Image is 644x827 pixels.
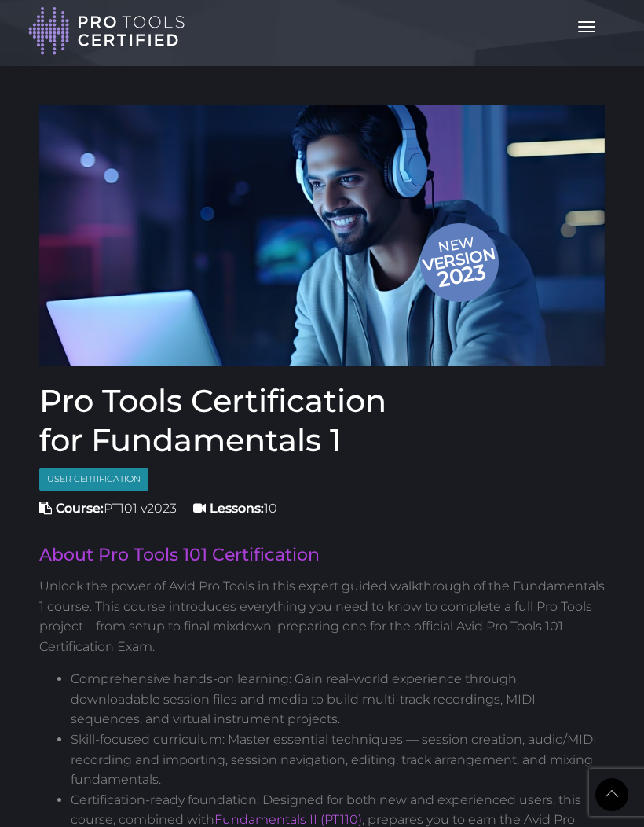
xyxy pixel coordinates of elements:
li: Skill-focused curriculum: Master essential techniques — session creation, audio/MIDI recording an... [71,730,605,790]
strong: Lessons: [210,501,264,516]
span: PT101 v2023 [39,501,177,516]
h2: About Pro Tools 101 Certification [39,546,605,564]
span: User Certification [39,468,148,491]
strong: Course: [56,501,104,516]
h1: Pro Tools Certification for Fundamentals 1 [39,381,605,460]
span: 2023 [421,256,503,295]
img: Pro tools certified Fundamentals 1 Course cover [39,105,605,366]
li: Comprehensive hands-on learning: Gain real-world experience through downloadable session files an... [71,669,605,730]
img: Pro Tools Certified Logo [28,6,185,57]
a: Newversion 2023 [39,105,605,366]
span: New [419,233,503,294]
a: Fundamentals II (PT110) [214,812,362,827]
p: Unlock the power of Avid Pro Tools in this expert guided walkthrough of the Fundamentals 1 course... [39,576,605,656]
span: version [419,248,498,270]
a: Back to Top [595,778,628,811]
span: 10 [193,501,277,516]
